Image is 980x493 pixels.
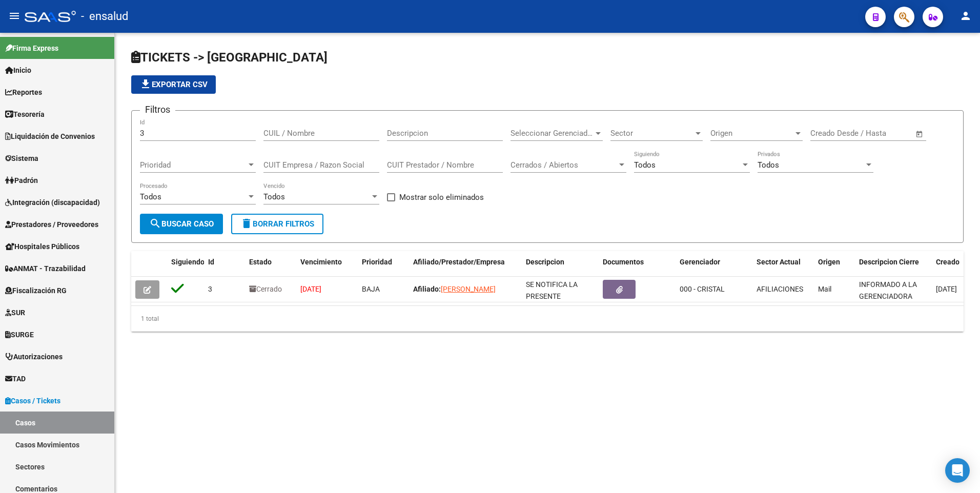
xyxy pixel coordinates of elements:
[855,251,932,285] datatable-header-cell: Descripcion Cierre
[936,258,959,266] span: Creado
[810,129,852,138] input: Fecha inicio
[511,129,594,138] span: Seleccionar Gerenciador
[413,258,505,266] span: Afiliado/Prestador/Empresa
[859,258,919,266] span: Descripcion Cierre
[208,285,212,293] span: 3
[914,128,926,140] button: Open calendar
[5,329,34,340] span: SURGE
[399,191,484,203] span: Mostrar solo eliminados
[526,258,564,266] span: Descripcion
[231,214,323,234] button: Borrar Filtros
[5,307,25,318] span: SUR
[5,219,98,230] span: Prestadores / Proveedores
[362,258,392,266] span: Prioridad
[5,197,100,208] span: Integración (discapacidad)
[139,78,152,90] mat-icon: file_download
[149,217,161,230] mat-icon: search
[814,251,855,285] datatable-header-cell: Origen
[959,10,972,22] mat-icon: person
[5,285,67,296] span: Fiscalización RG
[5,153,38,164] span: Sistema
[5,395,60,406] span: Casos / Tickets
[758,160,779,170] span: Todos
[710,129,793,138] span: Origen
[603,258,644,266] span: Documentos
[680,258,720,266] span: Gerenciador
[599,251,676,285] datatable-header-cell: Documentos
[757,285,803,293] span: AFILIACIONES
[945,458,970,483] div: Open Intercom Messenger
[5,263,86,274] span: ANMAT - Trazabilidad
[140,192,161,201] span: Todos
[8,10,21,22] mat-icon: menu
[5,373,26,384] span: TAD
[149,219,214,229] span: Buscar Caso
[936,285,957,293] span: [DATE]
[249,285,282,293] span: Cerrado
[208,258,214,266] span: Id
[5,43,58,54] span: Firma Express
[5,241,79,252] span: Hospitales Públicos
[240,217,253,230] mat-icon: delete
[300,285,321,293] span: [DATE]
[131,75,216,94] button: Exportar CSV
[300,258,342,266] span: Vencimiento
[362,285,380,293] span: BAJA
[859,280,917,300] span: INFORMADO A LA GERENCIADORA
[5,109,45,120] span: Tesorería
[81,5,128,28] span: - ensalud
[140,214,223,234] button: Buscar Caso
[680,285,725,293] span: 000 - CRISTAL
[5,87,42,98] span: Reportes
[676,251,752,285] datatable-header-cell: Gerenciador
[752,251,814,285] datatable-header-cell: Sector Actual
[409,251,522,285] datatable-header-cell: Afiliado/Prestador/Empresa
[5,175,38,186] span: Padrón
[167,251,204,285] datatable-header-cell: Siguiendo
[240,219,314,229] span: Borrar Filtros
[413,285,441,293] strong: Afiliado:
[441,285,496,293] span: [PERSON_NAME]
[263,192,285,201] span: Todos
[511,160,617,170] span: Cerrados / Abiertos
[140,102,175,117] h3: Filtros
[139,80,208,89] span: Exportar CSV
[249,258,272,266] span: Estado
[818,285,831,293] span: Mail
[245,251,296,285] datatable-header-cell: Estado
[296,251,358,285] datatable-header-cell: Vencimiento
[861,129,911,138] input: Fecha fin
[5,65,31,76] span: Inicio
[818,258,840,266] span: Origen
[171,258,205,266] span: Siguiendo
[5,131,95,142] span: Liquidación de Convenios
[204,251,245,285] datatable-header-cell: Id
[634,160,656,170] span: Todos
[610,129,693,138] span: Sector
[358,251,409,285] datatable-header-cell: Prioridad
[131,50,328,65] span: TICKETS -> [GEOGRAPHIC_DATA]
[131,306,964,332] div: 1 total
[5,351,63,362] span: Autorizaciones
[757,258,801,266] span: Sector Actual
[140,160,247,170] span: Prioridad
[522,251,599,285] datatable-header-cell: Descripcion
